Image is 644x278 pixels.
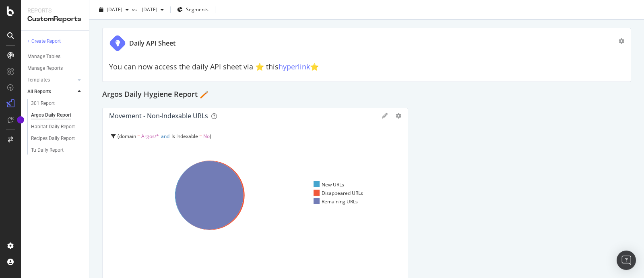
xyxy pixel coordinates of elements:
div: CustomReports [27,15,83,24]
div: gear [396,113,401,119]
span: No [203,133,210,140]
span: = [199,133,202,140]
div: Tu Daily Report [31,146,64,155]
span: 2025 Sep. 11th [107,6,122,13]
a: Templates [27,76,75,84]
span: vs [132,6,138,13]
h2: You can now access the daily API sheet via ⭐️ this ⭐️ [109,63,624,71]
div: Argos Daily Hygiene Report 🪥 [102,88,631,101]
span: and [161,133,169,140]
div: 301 Report [31,99,55,108]
div: Templates [27,76,50,84]
span: Segments [186,6,208,13]
span: domain [119,133,136,140]
a: Tu Daily Report [31,146,83,155]
span: 2025 Aug. 14th [138,6,157,13]
div: Open Intercom Messenger [617,251,636,270]
button: [DATE] [138,3,167,16]
div: Tooltip anchor [17,116,24,123]
div: New URLs [314,181,344,188]
div: Daily API Sheet [129,39,175,48]
a: Recipes Daily Report [31,134,83,143]
div: gear [619,38,624,44]
a: Manage Tables [27,52,83,61]
div: All Reports [27,88,51,96]
h2: Argos Daily Hygiene Report 🪥 [102,88,208,101]
a: hyperlink [279,62,310,71]
a: 301 Report [31,99,83,108]
a: Argos Daily Report [31,111,83,119]
a: + Create Report [27,37,83,46]
button: [DATE] [96,3,132,16]
a: Habitat Daily Report [31,123,83,131]
span: Is Indexable [171,133,198,140]
div: Disappeared URLs [314,190,363,196]
div: + Create Report [27,37,61,46]
span: Argos/* [141,133,159,140]
a: Manage Reports [27,64,83,73]
a: All Reports [27,88,75,96]
div: Remaining URLs [314,198,358,205]
button: Segments [174,3,212,16]
div: Movement - non-indexable URLs [109,112,208,120]
span: = [137,133,140,140]
div: Argos Daily Report [31,111,71,119]
div: Habitat Daily Report [31,123,75,131]
div: Recipes Daily Report [31,134,75,143]
div: Manage Reports [27,64,63,73]
div: Daily API SheetYou can now access the daily API sheet via ⭐️ thishyperlink⭐️ [102,28,631,82]
div: Manage Tables [27,52,60,61]
div: Reports [27,6,83,15]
